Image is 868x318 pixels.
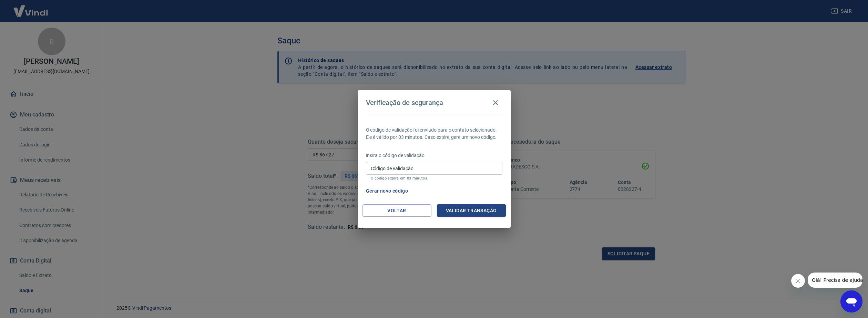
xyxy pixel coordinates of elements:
[4,5,58,10] span: Olá! Precisa de ajuda?
[371,176,498,181] p: O código expira em 03 minutos.
[363,185,411,197] button: Gerar novo código
[366,126,502,141] p: O código de validação foi enviado para o contato selecionado. Ele é válido por 03 minutos. Caso e...
[366,152,502,159] p: Insira o código de validação
[437,204,506,217] button: Validar transação
[840,290,862,312] iframe: Button to launch messaging window
[808,273,862,288] iframe: Message from company
[791,274,805,288] iframe: Close message
[362,204,431,217] button: Voltar
[366,99,443,107] h4: Verificação de segurança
